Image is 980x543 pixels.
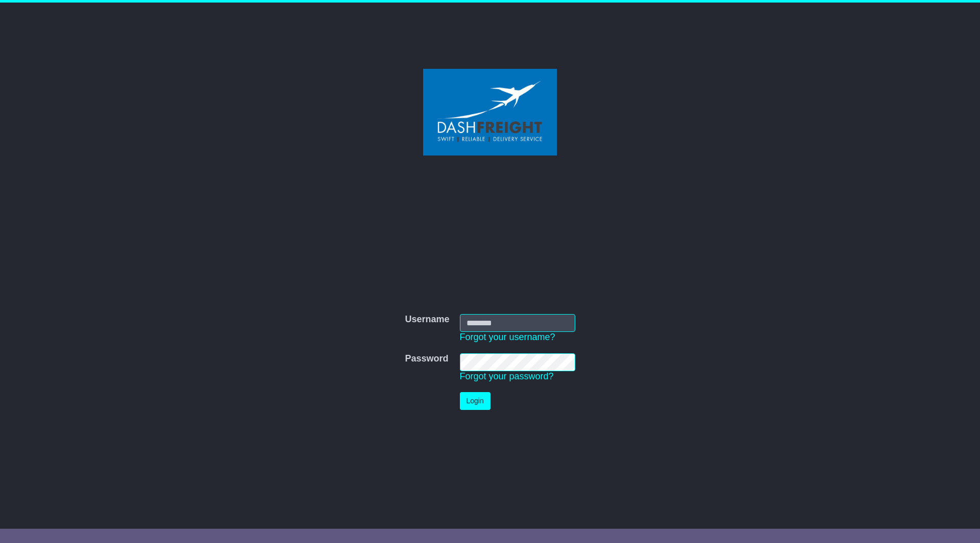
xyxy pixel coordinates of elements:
a: Forgot your username? [460,332,555,342]
label: Username [405,314,449,325]
label: Password [405,353,448,365]
img: Dash Freight [423,69,557,156]
button: Login [460,392,491,410]
a: Forgot your password? [460,371,554,381]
